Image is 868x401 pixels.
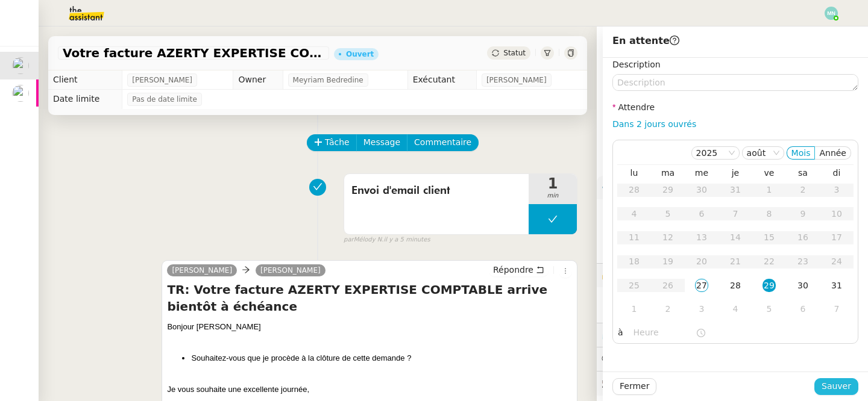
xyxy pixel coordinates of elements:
span: [PERSON_NAME] [132,74,192,86]
div: 30 [796,279,810,292]
span: 💬 [602,354,679,364]
span: [PERSON_NAME] [172,266,232,275]
div: ⚙️Procédures [597,176,868,199]
td: Exécutant [407,70,476,90]
button: Message [356,134,407,151]
button: Commentaire [407,134,479,151]
span: 1 [529,176,577,191]
img: users%2FW7e7b233WjXBv8y9FJp8PJv22Cs1%2Favatar%2F21b3669d-5595-472e-a0ea-de11407c45ae [12,85,29,102]
div: 💬Commentaires [597,347,868,371]
button: Tâche [307,134,357,151]
span: ⚙️ [602,181,664,194]
nz-select-item: 2025 [696,147,735,159]
small: Mélody N. [344,235,430,245]
span: Pas de date limite [132,93,197,105]
div: 29 [763,279,776,292]
span: Répondre [493,264,533,276]
span: [PERSON_NAME] [260,266,321,275]
td: Date limite [48,90,122,109]
td: Client [48,70,122,90]
span: Envoi d'email client [351,182,521,200]
div: 3 [695,302,708,316]
span: Sauver [822,379,851,393]
span: ⏲️ [602,330,690,340]
div: 🕵️Autres demandes en cours 9 [597,371,868,395]
h4: TR: Votre facture AZERTY EXPERTISE COMPTABLE arrive bientôt à échéance [167,281,572,315]
button: Répondre [489,263,549,276]
span: Année [819,148,846,158]
div: 7 [830,302,843,316]
td: 27/08/2025 [685,274,719,298]
span: Meyriam Bedredine [293,74,363,86]
div: 🔐Données client [597,264,868,287]
div: 31 [830,279,843,292]
span: il y a 5 minutes [383,235,430,245]
div: 27 [695,279,708,292]
label: Attendre [612,102,655,112]
span: En attente [612,35,679,46]
div: 1 [627,302,641,316]
span: Tâche [325,135,350,149]
div: Ouvert [346,51,374,58]
a: Dans 2 jours ouvrés [612,119,696,129]
div: 28 [729,279,742,292]
td: 03/09/2025 [685,297,719,322]
div: 5 [763,302,776,316]
button: Sauver [814,378,858,395]
th: sam. [786,167,820,178]
span: à [618,326,623,340]
div: 6 [796,302,810,316]
span: 🔐 [602,269,680,282]
span: Statut [503,49,526,57]
input: Heure [634,326,696,340]
span: Message [363,135,400,149]
div: 4 [729,302,742,316]
span: [PERSON_NAME] [486,74,547,86]
td: 28/08/2025 [719,274,752,298]
span: Mois [791,148,811,158]
img: svg [825,7,838,20]
td: 29/08/2025 [752,274,786,298]
th: dim. [820,167,854,178]
td: 05/09/2025 [752,297,786,322]
td: 04/09/2025 [719,297,752,322]
th: mer. [685,167,719,178]
th: lun. [617,167,651,178]
td: 30/08/2025 [786,274,820,298]
span: Commentaire [414,135,471,149]
th: mar. [651,167,685,178]
span: Fermer [620,379,649,393]
button: Fermer [612,378,656,395]
td: 06/09/2025 [786,297,820,322]
td: 02/09/2025 [651,297,685,322]
label: Description [612,60,661,69]
td: Owner [233,70,283,90]
td: 31/08/2025 [820,274,854,298]
span: min [529,191,577,201]
div: ⏲️Tâches 58:19 [597,323,868,347]
div: Bonjour [PERSON_NAME] [167,321,572,333]
li: Souhaitez-vous que je procède à la clôture de cette demande ? [191,352,572,364]
span: 🕵️ [602,378,752,388]
div: Je vous souhaite une excellente journée, [167,384,572,396]
span: par [344,235,354,245]
div: 2 [661,302,675,316]
span: Votre facture AZERTY EXPERTISE COMPTABLE est en retard de 14 jours [63,47,324,59]
td: 01/09/2025 [617,297,651,322]
img: users%2FrxcTinYCQST3nt3eRyMgQ024e422%2Favatar%2Fa0327058c7192f72952294e6843542370f7921c3.jpg [12,57,29,74]
td: 07/09/2025 [820,297,854,322]
nz-select-item: août [747,147,779,159]
th: jeu. [719,167,752,178]
th: ven. [752,167,786,178]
